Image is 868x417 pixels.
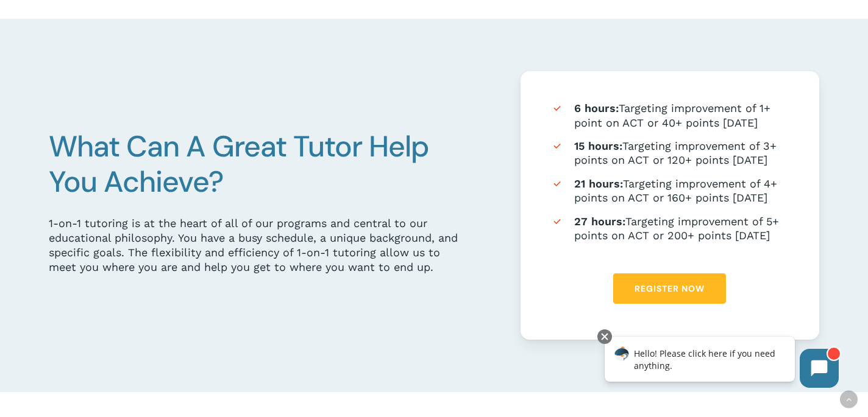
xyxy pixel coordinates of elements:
[49,216,466,275] div: 1-on-1 tutoring is at the heart of all of our programs and central to our educational philosophy....
[49,127,429,201] span: What Can A Great Tutor Help You Achieve?
[551,214,789,243] li: Targeting improvement of 5+ points on ACT or 200+ points [DATE]
[613,273,726,304] a: Register Now
[592,327,851,400] iframe: Chatbot
[551,177,789,205] li: Targeting improvement of 4+ points on ACT or 160+ points [DATE]
[574,177,623,190] strong: 21 hours:
[551,101,789,130] li: Targeting improvement of 1+ point on ACT or 40+ points [DATE]
[574,139,622,152] strong: 15 hours:
[574,102,619,114] strong: 6 hours:
[635,282,705,295] span: Register Now
[551,139,789,167] li: Targeting improvement of 3+ points on ACT or 120+ points [DATE]
[574,215,625,228] strong: 27 hours:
